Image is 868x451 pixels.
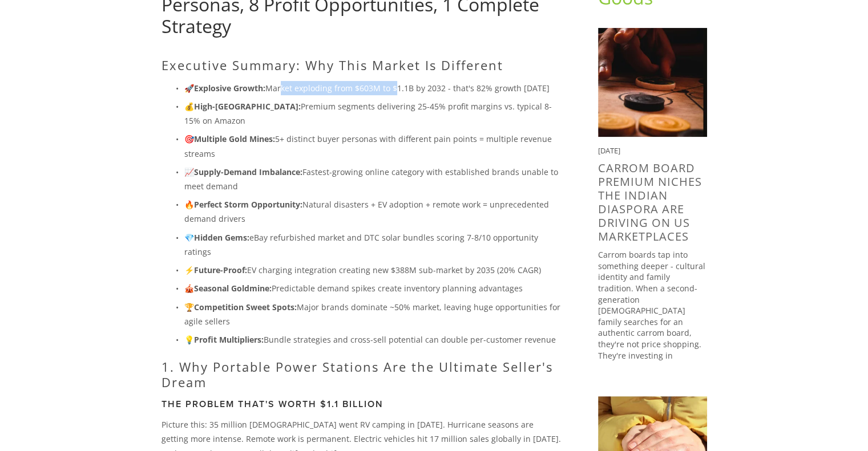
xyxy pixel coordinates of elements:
[194,133,275,144] strong: Multiple Gold Mines:
[184,300,562,328] p: 🏆 Major brands dominate ~50% market, leaving huge opportunities for agile sellers
[184,230,562,259] p: 💎 eBay refurbished market and DTC solar bundles scoring 7-8/10 opportunity ratings
[194,334,264,345] strong: Profit Multipliers:
[162,58,562,72] h2: Executive Summary: Why This Market Is Different
[162,359,562,389] h2: 1. Why Portable Power Stations Are the Ultimate Seller's Dream
[184,132,562,160] p: 🎯 5+ distinct buyer personas with different pain points = multiple revenue streams
[598,145,620,156] time: [DATE]
[194,101,301,112] strong: High-[GEOGRAPHIC_DATA]:
[194,83,265,94] strong: Explosive Growth:
[598,160,702,244] a: Carrom Board Premium Niches the Indian Diaspora are driving on US Marketplaces
[598,28,707,137] img: Carrom Board Premium Niches the Indian Diaspora are driving on US Marketplaces
[194,302,297,312] strong: Competition Sweet Spots:
[598,249,707,372] p: Carrom boards tap into something deeper - cultural identity and family tradition. When a second-g...
[184,281,562,295] p: 🎪 Predictable demand spikes create inventory planning advantages
[194,283,272,294] strong: Seasonal Goldmine:
[184,332,562,347] p: 💡 Bundle strategies and cross-sell potential can double per-customer revenue
[194,232,249,243] strong: Hidden Gems:
[184,81,562,95] p: 🚀 Market exploding from $603M to $1.1B by 2032 - that's 82% growth [DATE]
[162,399,562,409] h3: The Problem That's Worth $1.1 Billion
[194,199,302,210] strong: Perfect Storm Opportunity:
[184,263,562,277] p: ⚡ EV charging integration creating new $388M sub-market by 2035 (20% CAGR)
[184,197,562,226] p: 🔥 Natural disasters + EV adoption + remote work = unprecedented demand drivers
[184,165,562,193] p: 📈 Fastest-growing online category with established brands unable to meet demand
[194,265,247,275] strong: Future-Proof:
[184,99,562,128] p: 💰 Premium segments delivering 25-45% profit margins vs. typical 8-15% on Amazon
[194,166,302,177] strong: Supply-Demand Imbalance:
